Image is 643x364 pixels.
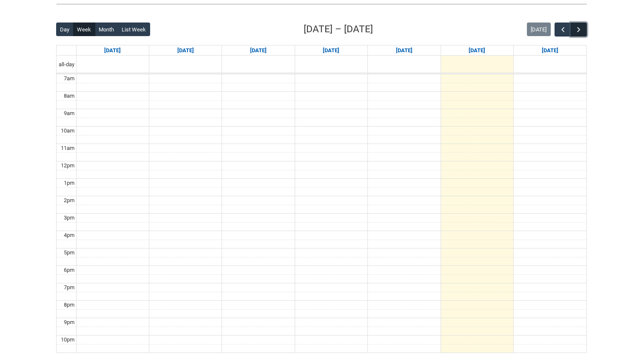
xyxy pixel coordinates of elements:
[62,231,76,240] div: 4pm
[59,127,76,135] div: 10am
[62,283,76,292] div: 7pm
[304,22,373,37] h2: [DATE] – [DATE]
[571,23,587,37] button: Next Week
[527,23,551,36] button: [DATE]
[62,214,76,222] div: 3pm
[59,161,76,170] div: 12pm
[62,248,76,257] div: 5pm
[62,109,76,118] div: 9am
[118,23,150,36] button: List Week
[59,144,76,152] div: 11am
[62,266,76,274] div: 6pm
[248,45,268,56] a: Go to August 12, 2025
[62,92,76,100] div: 8am
[394,45,414,56] a: Go to August 14, 2025
[467,45,487,56] a: Go to August 15, 2025
[102,45,122,56] a: Go to August 10, 2025
[62,301,76,309] div: 8pm
[56,23,74,36] button: Day
[95,23,118,36] button: Month
[59,336,76,344] div: 10pm
[62,318,76,327] div: 9pm
[73,23,95,36] button: Week
[57,60,76,69] span: all-day
[62,179,76,187] div: 1pm
[62,74,76,83] div: 7am
[62,196,76,205] div: 2pm
[540,45,560,56] a: Go to August 16, 2025
[176,45,196,56] a: Go to August 11, 2025
[321,45,341,56] a: Go to August 13, 2025
[555,23,571,37] button: Previous Week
